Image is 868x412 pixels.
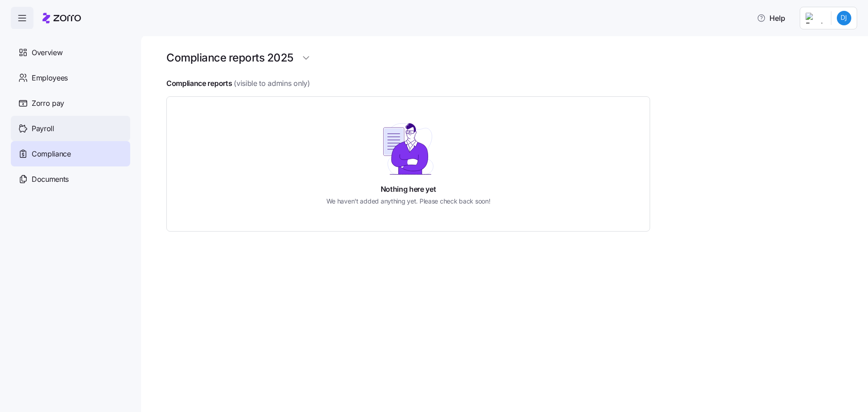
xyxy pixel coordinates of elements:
span: Help [757,13,785,24]
span: Employees [32,72,68,84]
span: Payroll [32,123,54,134]
a: Compliance [11,141,130,166]
span: Documents [32,174,69,185]
h5: We haven't added anything yet. Please check back soon! [326,196,491,206]
h1: Compliance reports 2025 [166,51,293,65]
span: (visible to admins only) [234,78,310,89]
h4: Compliance reports [166,78,232,89]
h4: Nothing here yet [381,184,436,194]
span: Zorro pay [32,98,64,109]
span: Compliance [32,148,71,160]
a: Zorro pay [11,90,130,116]
button: Help [750,9,793,27]
a: Employees [11,65,130,90]
a: Documents [11,166,130,192]
img: 24763c669a499f77c4cab328a495e9b9 [837,11,851,25]
a: Payroll [11,116,130,141]
img: Employer logo [806,13,824,24]
span: Overview [32,47,62,58]
a: Overview [11,40,130,65]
